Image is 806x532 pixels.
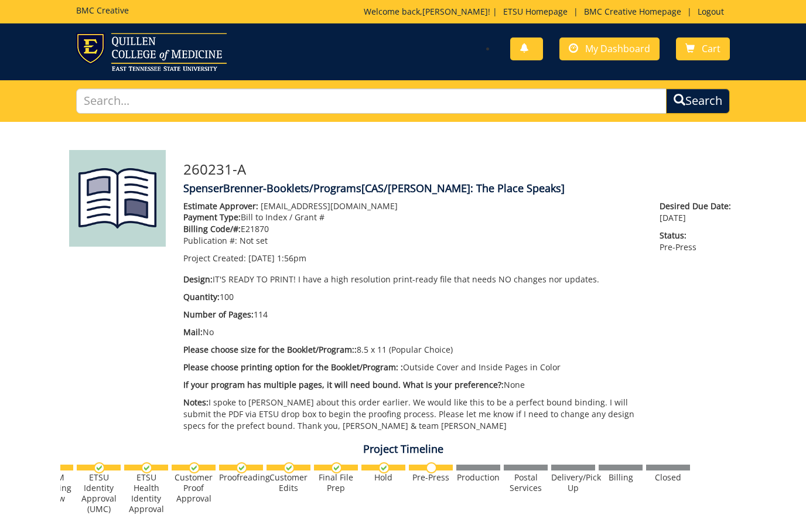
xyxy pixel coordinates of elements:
[599,472,643,483] div: Billing
[183,397,642,432] p: I spoke to [PERSON_NAME] about this order earlier. We would like this to be a perfect bound bindi...
[378,462,390,473] img: checkmark
[183,212,642,223] p: Bill to Index / Grant #
[219,472,263,483] div: Proofreading
[183,274,213,285] span: Design:
[183,362,403,373] span: Please choose printing option for the Booklet/Program: :
[331,462,342,473] img: checkmark
[183,200,642,212] p: [EMAIL_ADDRESS][DOMAIN_NAME]
[314,472,358,493] div: Final File Prep
[183,397,209,408] span: Notes:
[183,344,357,355] span: Please choose size for the Booklet/Program::
[240,235,268,246] span: Not set
[361,181,565,195] span: [CAS/[PERSON_NAME]: The Place Speaks]
[702,42,720,55] span: Cart
[183,309,642,320] p: 114
[666,88,730,114] button: Search
[183,235,237,246] span: Publication #:
[183,274,642,285] p: IT'S READY TO PRINT! I have a high resolution print-ready file that needs NO changes nor updates.
[69,150,166,247] img: Product featured image
[364,6,730,18] p: Welcome back, ! | | |
[189,462,200,473] img: checkmark
[236,462,247,473] img: checkmark
[504,472,548,493] div: Postal Services
[183,362,642,373] p: Outside Cover and Inside Pages in Color
[660,200,737,224] p: [DATE]
[692,6,730,17] a: Logout
[660,200,737,212] span: Desired Due Date:
[585,42,650,55] span: My Dashboard
[422,6,488,17] a: [PERSON_NAME]
[660,230,737,253] p: Pre-Press
[183,253,246,264] span: Project Created:
[183,223,642,235] p: E21870
[183,309,254,320] span: Number of Pages:
[172,472,216,504] div: Customer Proof Approval
[76,33,227,71] img: ETSU logo
[183,291,220,302] span: Quantity:
[497,6,573,17] a: ETSU Homepage
[183,183,737,195] h4: SpenserBrenner-Booklets/Programs
[183,200,258,212] span: Estimate Approver:
[426,462,437,473] img: no
[183,291,642,303] p: 100
[267,472,310,493] div: Customer Edits
[76,6,129,15] h5: BMC Creative
[183,379,504,390] span: If your program has multiple pages, it will need bound. What is your preference?:
[141,462,152,473] img: checkmark
[284,462,295,473] img: checkmark
[124,472,168,514] div: ETSU Health Identity Approval
[77,472,121,514] div: ETSU Identity Approval (UMC)
[183,344,642,356] p: 8.5 x 11 (Popular Choice)
[361,472,405,483] div: Hold
[660,230,737,241] span: Status:
[409,472,453,483] div: Pre-Press
[578,6,687,17] a: BMC Creative Homepage
[456,472,500,483] div: Production
[183,212,241,223] span: Payment Type:
[60,444,746,455] h4: Project Timeline
[183,162,737,177] h3: 260231-A
[183,326,642,338] p: No
[183,379,642,391] p: None
[646,472,690,483] div: Closed
[183,326,203,337] span: Mail:
[76,88,667,114] input: Search...
[551,472,595,493] div: Delivery/Pick Up
[183,223,241,234] span: Billing Code/#:
[248,253,306,264] span: [DATE] 1:56pm
[94,462,105,473] img: checkmark
[676,37,730,60] a: Cart
[559,37,660,60] a: My Dashboard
